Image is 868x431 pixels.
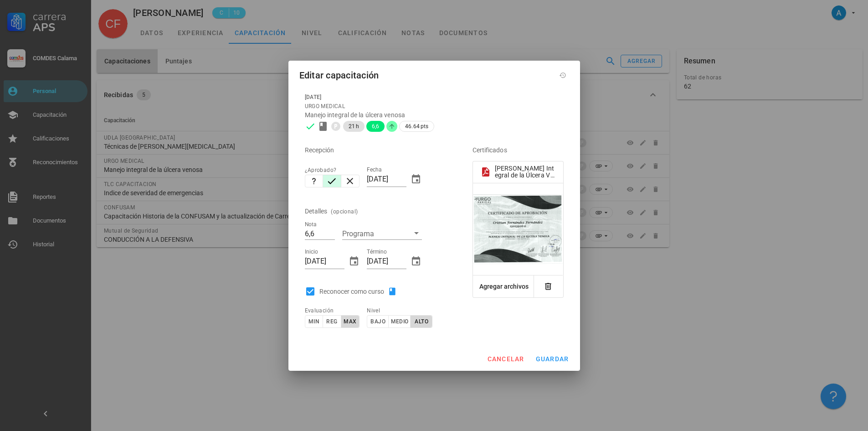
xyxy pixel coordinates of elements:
[323,315,341,328] button: reg
[535,355,569,363] span: guardar
[299,68,379,83] div: Editar capacitación
[389,315,411,328] button: medio
[305,306,360,315] div: Evaluación
[405,122,428,131] span: 46.64 pts
[367,315,389,328] button: bajo
[305,249,318,255] label: Inicio
[308,318,319,325] span: min
[305,166,360,175] div: ¿Aprobado?
[487,355,524,363] span: cancelar
[532,351,573,367] button: guardar
[414,318,428,325] span: alto
[331,207,358,216] div: (opcional)
[483,351,528,367] button: cancelar
[305,315,323,328] button: min
[349,121,359,132] span: 21 h
[495,165,556,179] div: [PERSON_NAME] Integral de la Úlcera Venosa.pdf
[343,318,356,325] span: max
[370,318,385,325] span: bajo
[477,275,531,297] button: Agregar archivos
[319,286,401,297] div: Reconocer como curso
[411,315,432,328] button: alto
[473,275,534,297] button: Agregar archivos
[341,315,360,328] button: max
[367,306,422,315] div: Nivel
[367,166,381,173] label: Fecha
[305,93,564,102] div: [DATE]
[305,103,345,109] span: URGO MEDICAL
[305,139,447,161] div: Recepción
[372,121,379,132] span: 6,6
[305,221,317,228] label: Nota
[305,200,328,222] div: Detalles
[305,111,564,119] div: Manejo integral de la úlcera venosa
[326,318,337,325] span: reg
[367,249,387,255] label: Término
[390,318,409,325] span: medio
[473,139,564,161] div: Certificados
